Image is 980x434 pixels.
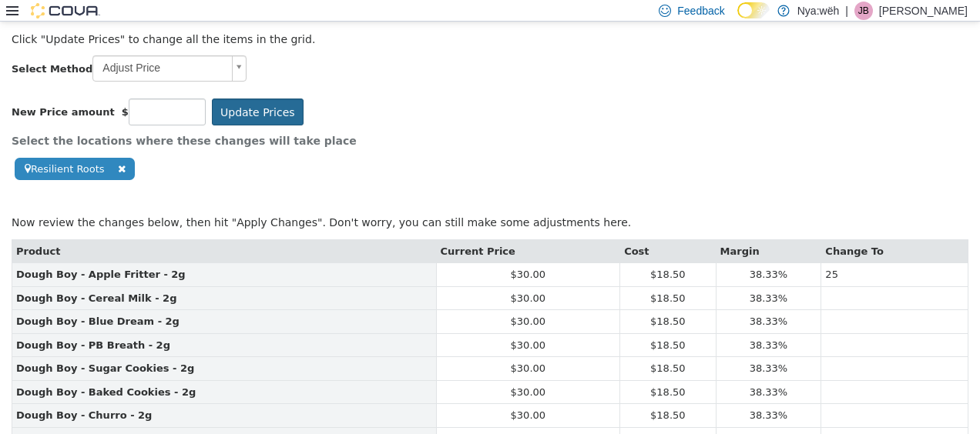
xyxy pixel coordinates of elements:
[16,341,194,352] strong: Dough Boy - Sugar Cookies - 2g
[12,193,968,209] p: Now review the changes below, then hit "Apply Changes". Don't worry, you can still make some adju...
[436,312,620,336] td: $30.00
[620,359,716,382] td: $18.50
[797,2,839,20] p: Nya:wëh
[716,242,821,265] td: 38.33%
[16,318,170,329] strong: Dough Boy - PB Breath - 2g
[821,218,968,242] th: Change To
[16,294,180,305] strong: Dough Boy - Blue Dream - 2g
[620,265,716,289] td: $18.50
[16,271,176,282] strong: Dough Boy - Cereal Milk - 2g
[620,289,716,312] td: $18.50
[12,40,92,55] label: Select Method
[677,3,724,18] span: Feedback
[15,136,135,159] span: Resilient Roots
[716,359,821,382] td: 38.33%
[821,242,968,265] td: 25
[716,218,821,242] th: Margin
[716,312,821,336] td: 38.33%
[716,265,821,289] td: 38.33%
[620,336,716,359] td: $18.50
[624,222,652,238] button: Cost
[436,359,620,382] td: $30.00
[436,242,620,265] td: $30.00
[858,2,869,20] span: JB
[16,247,186,259] strong: Dough Boy - Apple Fritter - 2g
[92,34,247,60] a: Adjust Price
[436,218,620,242] th: Current Price
[879,2,968,20] p: [PERSON_NAME]
[436,336,620,359] td: $30.00
[620,312,716,336] td: $18.50
[716,289,821,312] td: 38.33%
[620,406,716,429] td: $18.50
[16,365,196,376] strong: Dough Boy - Baked Cookies - 2g
[31,3,100,18] img: Cova
[16,412,237,423] strong: Dough Boy - Blueberry Space Cake - 2g
[737,18,738,19] span: Dark Mode
[716,406,821,429] td: 38.33%
[16,388,152,399] strong: Dough Boy - Churro - 2g
[12,218,437,242] th: Product
[436,289,620,312] td: $30.00
[93,35,226,59] span: Adjust Price
[620,242,716,265] td: $18.50
[212,77,304,104] button: Update Prices
[436,382,620,406] td: $30.00
[854,2,873,20] div: Jenna Bristol
[716,382,821,406] td: 38.33%
[845,2,848,20] p: |
[716,336,821,359] td: 38.33%
[12,10,968,26] p: Click "Update Prices" to change all the items in the grid.
[436,406,620,429] td: $30.00
[12,83,129,98] label: New Price amount $
[620,382,716,406] td: $18.50
[436,265,620,289] td: $30.00
[12,112,478,126] h5: Select the locations where these changes will take place
[737,2,770,18] input: Dark Mode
